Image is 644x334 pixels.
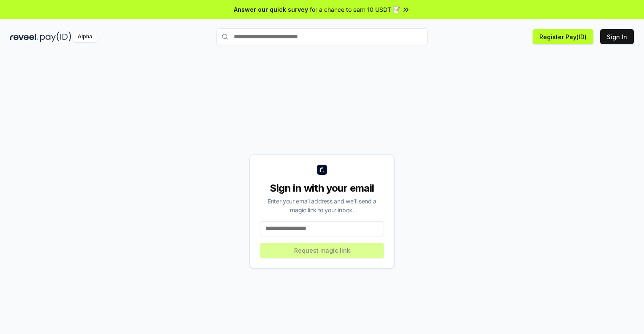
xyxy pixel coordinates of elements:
button: Register Pay(ID) [533,29,593,44]
div: Enter your email address and we’ll send a magic link to your inbox. [260,197,384,214]
img: reveel_dark [10,32,38,42]
button: Sign In [600,29,634,44]
span: Answer our quick survey [234,5,308,14]
div: Sign in with your email [260,182,384,195]
span: for a chance to earn 10 USDT 📝 [310,5,400,14]
img: logo_small [317,165,327,175]
img: pay_id [40,32,71,42]
div: Alpha [73,32,97,42]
